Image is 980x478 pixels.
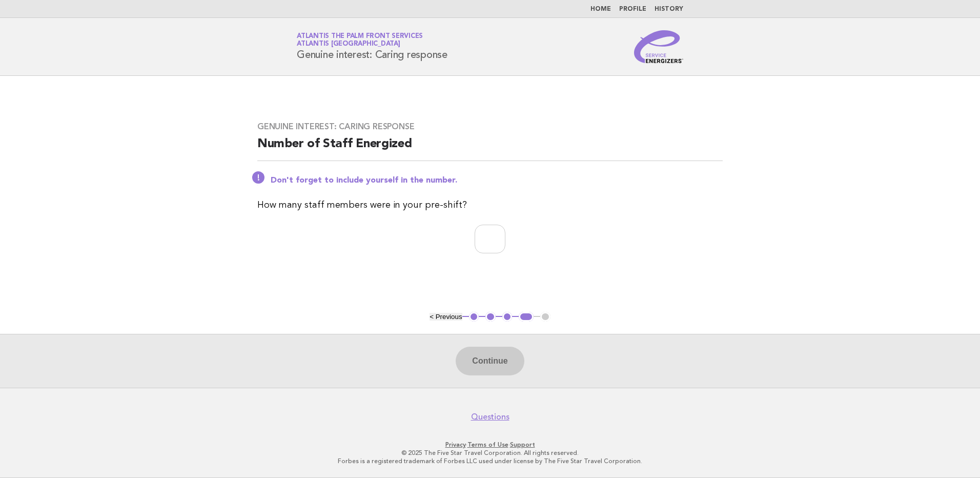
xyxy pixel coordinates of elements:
[297,33,423,47] a: Atlantis The Palm Front ServicesAtlantis [GEOGRAPHIC_DATA]
[257,198,723,212] p: How many staff members were in your pre-shift?
[257,122,723,132] h3: Genuine interest: Caring response
[176,457,804,465] p: Forbes is a registered trademark of Forbes LLC used under license by The Five Star Travel Corpora...
[297,41,400,48] span: Atlantis [GEOGRAPHIC_DATA]
[655,6,683,12] a: History
[430,313,462,321] button: < Previous
[519,312,534,322] button: 4
[471,412,509,422] a: Questions
[467,441,508,448] a: Terms of Use
[257,136,723,161] h2: Number of Staff Energized
[445,441,466,448] a: Privacy
[297,33,447,60] h1: Genuine interest: Caring response
[619,6,646,12] a: Profile
[176,441,804,449] p: · ·
[502,312,513,322] button: 3
[485,312,496,322] button: 2
[590,6,611,12] a: Home
[271,175,723,186] p: Don't forget to include yourself in the number.
[469,312,479,322] button: 1
[176,449,804,457] p: © 2025 The Five Star Travel Corporation. All rights reserved.
[510,441,535,448] a: Support
[634,30,683,63] img: Service Energizers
